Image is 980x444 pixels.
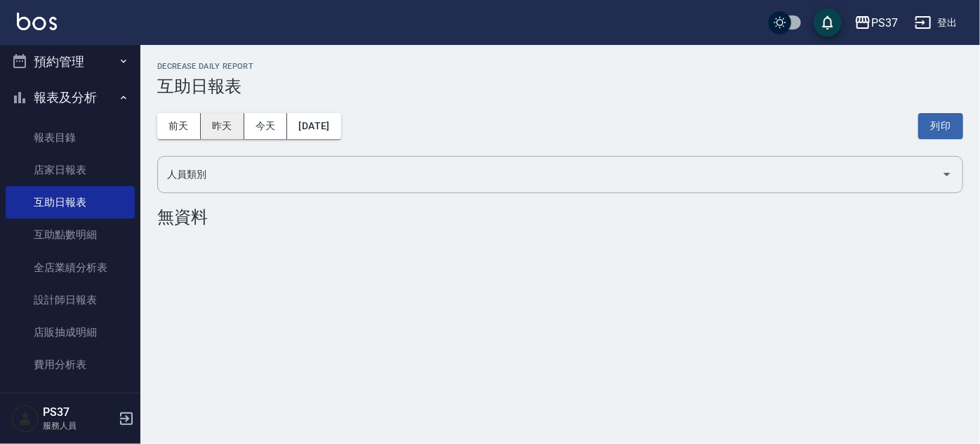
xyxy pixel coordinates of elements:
[157,113,201,139] button: 前天
[17,13,57,30] img: Logo
[6,186,135,218] a: 互助日報表
[909,10,963,36] button: 登出
[287,113,340,139] button: [DATE]
[201,113,244,139] button: 昨天
[11,405,39,433] img: Person
[6,122,135,154] a: 報表目錄
[6,79,135,116] button: 報表及分析
[157,207,963,227] div: 無資料
[6,387,135,424] button: 客戶管理
[6,316,135,348] a: 店販抽成明細
[6,284,135,316] a: 設計師日報表
[164,162,936,187] input: 人員名稱
[849,8,903,37] button: PS37
[43,419,114,432] p: 服務人員
[6,44,135,80] button: 預約管理
[871,14,898,32] div: PS37
[918,113,963,139] button: 列印
[244,113,288,139] button: 今天
[6,218,135,251] a: 互助點數明細
[6,252,135,284] a: 全店業績分析表
[43,405,114,419] h5: PS37
[157,77,963,96] h3: 互助日報表
[157,62,963,71] h2: Decrease Daily Report
[814,8,842,37] button: save
[6,154,135,186] a: 店家日報表
[936,163,958,185] button: Open
[6,348,135,381] a: 費用分析表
